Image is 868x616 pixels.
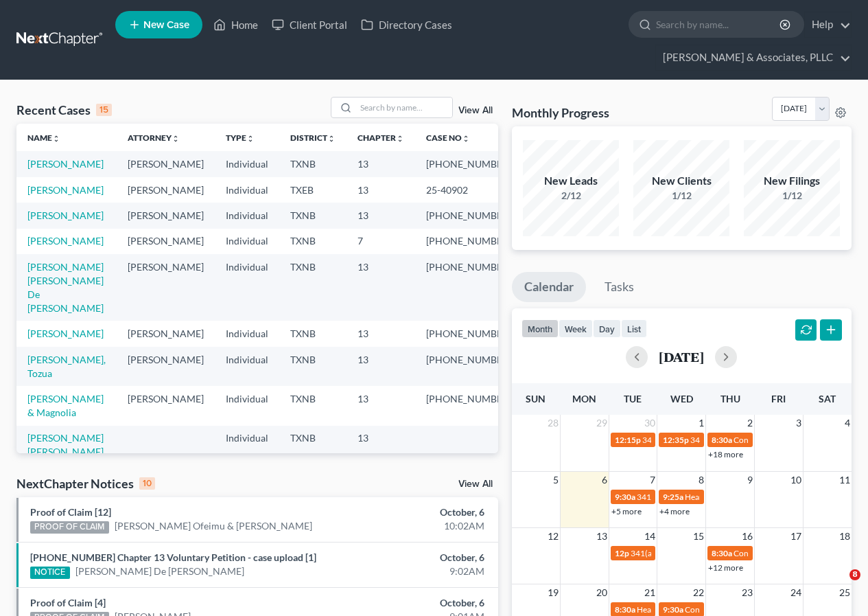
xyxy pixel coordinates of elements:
span: 9:25a [663,492,683,502]
span: 341(a) meeting for [PERSON_NAME] [642,435,775,445]
td: 25-40902 [415,177,522,203]
a: View All [458,106,493,115]
span: 29 [595,415,609,431]
span: 12p [615,548,629,558]
td: Individual [215,229,279,254]
span: 30 [643,415,657,431]
a: +4 more [659,506,690,516]
span: Hearing for [PERSON_NAME] [637,604,744,615]
span: 2 [746,415,754,431]
span: 12 [546,528,560,545]
div: New Filings [744,173,840,189]
td: [PERSON_NAME] [117,386,215,425]
span: 22 [692,584,705,601]
div: New Clients [633,173,729,189]
div: 2/12 [523,189,619,203]
button: day [593,319,621,338]
span: 9:30a [663,604,683,615]
h2: [DATE] [659,350,704,364]
a: [PERSON_NAME] [27,209,104,221]
div: October, 6 [342,505,484,519]
td: [PERSON_NAME] [117,177,215,203]
a: [PERSON_NAME] & Magnolia [27,393,104,418]
div: NOTICE [30,567,70,579]
td: [PHONE_NUMBER] [415,151,522,176]
button: month [521,319,559,338]
i: unfold_more [396,135,404,143]
td: 13 [347,426,415,465]
span: Thu [720,393,740,404]
td: 13 [347,321,415,346]
a: [PERSON_NAME] Ofeimu & [PERSON_NAME] [115,519,312,533]
span: 5 [552,472,560,488]
div: New Leads [523,173,619,189]
a: Help [805,12,851,37]
i: unfold_more [462,135,470,143]
a: Directory Cases [354,12,459,37]
span: 9:30a [615,492,635,502]
span: Tue [624,393,642,404]
span: 28 [546,415,560,431]
td: [PERSON_NAME] [117,151,215,176]
td: [PERSON_NAME] [117,254,215,321]
input: Search by name... [356,98,452,117]
a: [PERSON_NAME] [PERSON_NAME] [27,432,104,457]
span: 341(a) meeting for [PERSON_NAME] [631,548,763,558]
a: Typeunfold_more [226,133,255,143]
div: October, 6 [342,551,484,564]
td: Individual [215,151,279,176]
a: Proof of Claim [4] [30,597,106,608]
span: Sun [526,393,546,404]
span: 1 [697,415,705,431]
i: unfold_more [52,135,60,143]
i: unfold_more [172,135,180,143]
td: TXNB [279,203,347,228]
td: [PHONE_NUMBER] [415,347,522,386]
button: list [621,319,647,338]
span: 18 [838,528,852,545]
span: 15 [692,528,705,545]
i: unfold_more [327,135,336,143]
a: [PERSON_NAME] & Associates, PLLC [656,45,851,70]
span: Mon [572,393,596,404]
span: 11 [838,472,852,488]
span: 8:30a [712,548,732,558]
span: 17 [789,528,803,545]
div: 9:02AM [342,564,484,578]
td: [PHONE_NUMBER] [415,254,522,321]
td: [PERSON_NAME] [117,347,215,386]
td: 13 [347,386,415,425]
td: Individual [215,386,279,425]
div: PROOF OF CLAIM [30,521,109,534]
a: [PERSON_NAME] De [PERSON_NAME] [75,564,244,578]
span: 12:15p [615,435,641,445]
td: 7 [347,229,415,254]
td: TXNB [279,229,347,254]
span: 20 [595,584,609,601]
a: Calendar [512,272,586,302]
span: 14 [643,528,657,545]
span: 8 [697,472,705,488]
a: [PERSON_NAME] [27,328,104,339]
a: +12 more [708,562,743,573]
span: Sat [819,393,836,404]
div: Recent Cases [16,102,112,118]
a: [PERSON_NAME] [27,158,104,170]
td: [PERSON_NAME] [117,321,215,346]
span: Fri [771,393,786,404]
span: 12:35p [663,435,689,445]
span: 8 [849,569,860,580]
a: Tasks [592,272,646,302]
td: 13 [347,151,415,176]
span: 3 [795,415,803,431]
td: TXNB [279,426,347,465]
td: 13 [347,177,415,203]
div: 10 [139,477,155,490]
td: TXNB [279,321,347,346]
a: Proof of Claim [12] [30,506,111,518]
td: TXNB [279,386,347,425]
span: 4 [843,415,852,431]
a: Home [207,12,265,37]
span: 21 [643,584,657,601]
a: Client Portal [265,12,354,37]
